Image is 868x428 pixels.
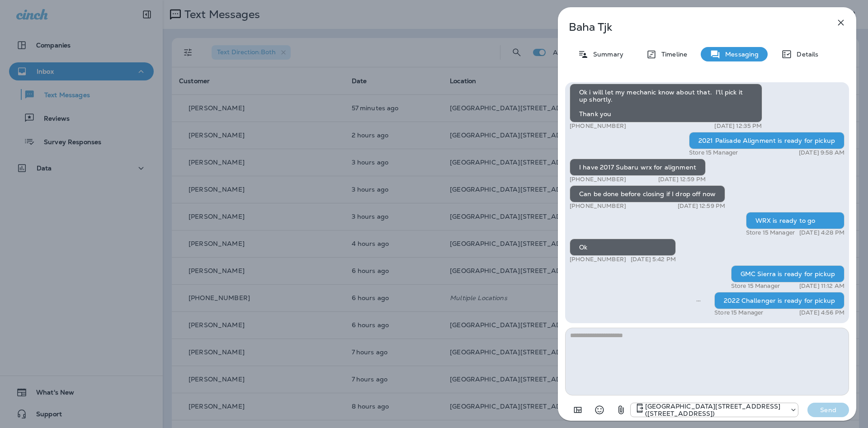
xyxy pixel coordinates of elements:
[570,122,626,130] p: [PHONE_NUMBER]
[731,282,780,290] p: Store 15 Manager
[570,202,626,210] p: [PHONE_NUMBER]
[696,296,701,304] span: Sent
[658,176,706,183] p: [DATE] 12:59 PM
[714,309,763,316] p: Store 15 Manager
[799,282,844,290] p: [DATE] 11:12 AM
[799,229,844,236] p: [DATE] 4:28 PM
[570,239,676,256] div: Ok
[678,202,725,210] p: [DATE] 12:59 PM
[799,149,844,156] p: [DATE] 9:58 AM
[746,229,795,236] p: Store 15 Manager
[589,51,623,58] p: Summary
[570,256,626,263] p: [PHONE_NUMBER]
[689,132,844,149] div: 2021 Palisade Alignment is ready for pickup
[570,176,626,183] p: [PHONE_NUMBER]
[746,212,844,229] div: WRX is ready to go
[799,309,844,316] p: [DATE] 4:56 PM
[631,256,676,263] p: [DATE] 5:42 PM
[645,403,785,417] p: [GEOGRAPHIC_DATA][STREET_ADDRESS] ([STREET_ADDRESS])
[570,84,762,122] div: Ok i will let my mechanic know about that. I'll pick it up shortly. Thank you
[657,51,687,58] p: Timeline
[689,149,738,156] p: Store 15 Manager
[631,403,798,417] div: +1 (402) 891-8464
[570,185,725,202] div: Can be done before closing if I drop off now
[731,265,844,282] div: GMC Sierra is ready for pickup
[569,21,816,33] p: Baha Tjk
[721,51,759,58] p: Messaging
[570,159,706,176] div: I have 2017 Subaru wrx for alignment
[714,122,762,130] p: [DATE] 12:35 PM
[569,401,587,419] button: Add in a premade template
[590,401,609,419] button: Select an emoji
[714,292,844,309] div: 2022 Challenger is ready for pickup
[792,51,818,58] p: Details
